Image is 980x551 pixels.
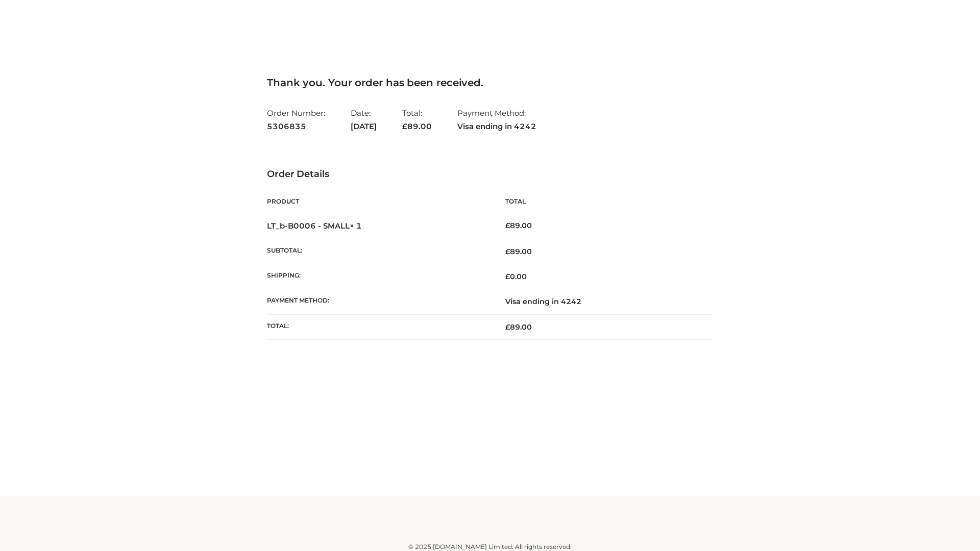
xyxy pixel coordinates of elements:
th: Shipping: [267,264,490,289]
span: £ [505,322,510,332]
span: £ [402,121,407,131]
th: Payment method: [267,289,490,314]
li: Date: [351,104,377,135]
bdi: 0.00 [505,272,527,281]
span: £ [505,221,510,230]
strong: Visa ending in 4242 [457,120,536,133]
strong: × 1 [350,221,362,231]
th: Product [267,190,490,213]
li: Payment Method: [457,104,536,135]
span: 89.00 [505,322,532,332]
span: £ [505,247,510,256]
th: Subtotal: [267,239,490,264]
strong: LT_b-B0006 - SMALL [267,221,362,231]
strong: [DATE] [351,120,377,133]
th: Total: [267,314,490,339]
span: 89.00 [505,247,532,256]
h3: Thank you. Your order has been received. [267,77,713,89]
span: £ [505,272,510,281]
strong: 5306835 [267,120,325,133]
li: Order Number: [267,104,325,135]
th: Total [490,190,713,213]
td: Visa ending in 4242 [490,289,713,314]
h3: Order Details [267,169,713,180]
span: 89.00 [402,121,432,131]
li: Total: [402,104,432,135]
bdi: 89.00 [505,221,532,230]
